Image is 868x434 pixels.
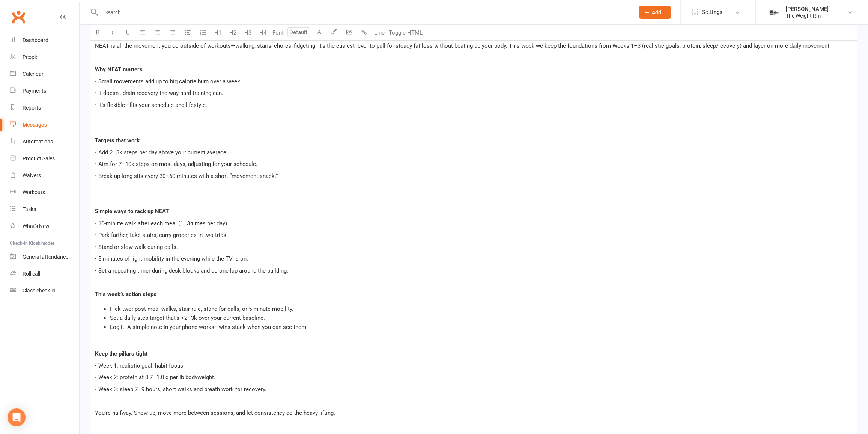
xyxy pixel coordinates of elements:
div: What's New [23,223,50,229]
button: U [120,25,135,40]
span: Keep the pillars tight [95,350,147,357]
span: Add [652,9,662,15]
div: Reports [23,105,41,111]
span: • It doesn’t drain recovery the way hard training can. [95,90,223,96]
span: Log it. A simple note in your phone works—wins stack when you can see them. [110,324,308,330]
button: H2 [226,25,241,40]
button: A [312,25,327,40]
span: • Week 3: sleep 7–9 hours; short walks and breath work for recovery. [95,386,266,393]
span: Pick two: post-meal walks, stair rule, stand-for-calls, or 5-minute mobility. [110,306,293,312]
a: Class kiosk mode [10,282,79,299]
a: Product Sales [10,150,79,167]
a: People [10,49,79,66]
div: Messages [23,122,47,128]
span: Simple ways to rack up NEAT [95,208,169,215]
div: Dashboard [23,37,48,43]
input: Search... [99,7,629,18]
div: Open Intercom Messenger [8,408,26,426]
a: Roll call [10,265,79,282]
span: • 5 minutes of light mobility in the evening while the TV is on. [95,255,248,262]
span: • Break up long sits every 30–60 minutes with a short “movement snack.” [95,173,278,179]
span: • Small movements add up to big calorie burn over a week. [95,78,242,85]
span: Set a daily step target that’s +2–3k over your current baseline. [110,315,265,321]
span: • Week 2: protein at 0.7–1.0 g per lb bodyweight. [95,374,215,381]
span: • 10-minute walk after each meal (1–3 times per day). [95,220,229,227]
a: General attendance kiosk mode [10,249,79,265]
div: Calendar [23,71,44,77]
a: Reports [10,99,79,116]
button: Add [639,6,671,19]
span: • Stand or slow-walk during calls. [95,244,178,250]
input: Default [287,27,310,37]
a: Dashboard [10,32,79,49]
button: Toggle HTML [387,25,424,40]
button: H1 [211,25,226,40]
div: People [23,54,38,60]
button: Font [271,25,286,40]
span: • Set a repeating timer during desk blocks and do one lap around the building. [95,267,288,274]
span: You’re halfway. Show up, move more between sessions, and let consistency do the heavy lifting. [95,410,335,416]
span: • Add 2–3k steps per day above your current average. [95,149,228,156]
span: Settings [702,4,722,21]
a: Payments [10,83,79,99]
span: U [126,29,130,36]
button: H4 [256,25,271,40]
span: • It’s flexible—fits your schedule and lifestyle. [95,102,207,108]
span: NEAT is all the movement you do outside of workouts—walking, stairs, chores, fidgeting. It’s the ... [95,42,831,49]
button: Line [372,25,387,40]
button: H3 [241,25,256,40]
div: Workouts [23,189,45,195]
div: Tasks [23,206,36,212]
div: The Weight Rm [786,12,829,19]
div: General attendance [23,254,68,260]
a: Automations [10,133,79,150]
a: Clubworx [9,8,28,26]
div: Class check-in [23,288,56,294]
span: • Park farther, take stairs, carry groceries in two trips. [95,232,228,238]
div: [PERSON_NAME] [786,6,829,12]
span: Why NEAT matters [95,66,143,73]
span: This week’s action steps [95,291,156,298]
a: Waivers [10,167,79,184]
div: Product Sales [23,155,55,161]
div: Automations [23,139,53,145]
div: Payments [23,88,46,94]
div: Waivers [23,172,41,178]
img: thumb_image1749576563.png [767,5,782,20]
span: • Aim for 7–10k steps on most days, adjusting for your schedule. [95,161,257,167]
span: • Week 1: realistic goal, habit focus. [95,362,185,369]
a: Calendar [10,66,79,83]
span: Targets that work [95,137,140,144]
a: Messages [10,116,79,133]
div: Roll call [23,271,40,277]
a: Workouts [10,184,79,201]
a: What's New [10,218,79,235]
a: Tasks [10,201,79,218]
